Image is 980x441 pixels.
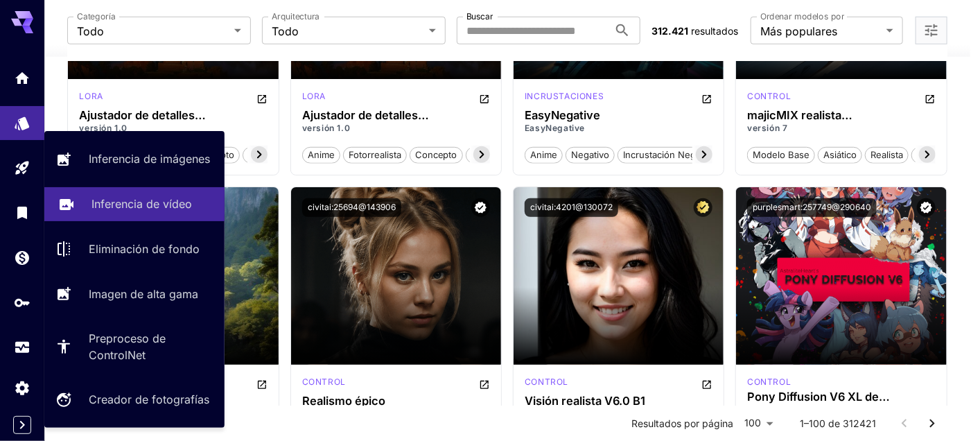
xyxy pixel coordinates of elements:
[14,379,30,397] div: Ajustes
[479,90,490,107] button: Abierto en CivitAI
[256,90,268,107] button: Abierto en CivitAI
[14,200,30,217] div: Biblioteca
[651,25,688,37] font: 312.421
[14,65,30,83] div: Hogar
[44,383,225,417] a: Creador de fotografías
[89,152,210,166] font: Inferencia de imágenes
[747,91,791,101] font: control
[870,149,903,160] font: realista
[571,149,609,160] font: negativo
[302,91,326,101] font: Lora
[747,376,791,388] div: Poni
[89,242,200,256] font: Eliminación de fondo
[302,377,346,387] font: control
[525,377,568,387] font: control
[256,376,268,392] button: Abierto en CivitAI
[91,197,192,211] font: Inferencia de vídeo
[747,108,865,135] font: majicMIX realista [PERSON_NAME]写实
[525,109,712,122] div: EasyNegative
[623,149,715,160] font: incrustación negativa
[14,290,30,307] div: Claves API
[918,409,946,437] button: Ir a la página siguiente
[530,149,557,160] font: anime
[632,417,734,429] font: Resultados por página
[13,416,31,434] button: Expand sidebar
[308,149,335,160] font: anime
[79,91,103,101] font: Lora
[14,110,30,128] div: Modelos
[691,25,738,37] font: resultados
[530,202,613,212] font: civitai:4201@130072
[753,149,810,160] font: modelo base
[302,395,490,408] div: Realismo épico
[525,91,604,101] font: incrustaciones
[272,11,320,21] font: Arquitectura
[701,90,712,107] button: Abierto en CivitAI
[525,394,645,408] font: Visión realista V6.0 B1
[923,22,940,40] button: Abrir más filtros
[747,109,935,122] div: majicMIX realista 麦橘写实
[89,331,166,362] font: Preproceso de ControlNet
[44,322,225,372] a: Preproceso de ControlNet
[302,376,346,392] div: SD 1.5
[44,142,225,176] a: Inferencia de imágenes
[694,198,712,217] button: Modelo certificado: examinado para garantizar un rendimiento óptimo e incluye licencia comercial.
[89,287,198,301] font: Imagen de alta gama
[14,334,30,352] div: Uso
[14,159,30,177] div: Patio de juegos
[302,123,351,133] font: versión 1.0
[917,198,936,217] button: Trabajo verificado
[479,376,490,392] button: Abierto en CivitAI
[302,394,385,408] font: Realismo épico
[302,109,490,122] div: Ajustador de detalles LoRA (细节调整LoRA)
[272,24,299,38] font: Todo
[525,123,585,133] font: EasyNegative
[745,416,762,428] font: 100
[44,187,225,221] a: Inferencia de vídeo
[760,24,837,38] font: Más populares
[747,390,935,404] div: Pony Diffusion V6 XL de PurpleSmart
[415,149,457,160] font: concepto
[925,90,936,107] button: Abierto en CivitAI
[525,395,712,408] div: Visión realista V6.0 B1
[760,11,845,21] font: Ordenar modelos por
[823,149,857,160] font: asiático
[753,202,871,212] font: purplesmart:257749@290640
[308,202,396,212] font: civitai:25694@143906
[349,149,401,160] font: fotorrealista
[302,90,326,107] div: SD 1.5
[77,24,104,38] font: Todo
[747,377,791,387] font: control
[79,123,128,133] font: versión 1.0
[525,108,600,122] font: EasyNegative
[800,417,877,429] font: 1–100 de 312421
[747,123,787,133] font: versión 7
[89,392,209,406] font: Creador de fotografías
[77,11,116,21] font: Categoría
[525,90,604,107] div: SD 1.5
[79,90,103,107] div: SD 1.5
[44,232,225,266] a: Eliminación de fondo
[471,198,490,217] button: Trabajo verificado
[525,376,568,392] div: SD 1.5
[466,11,493,21] font: Buscar
[747,90,791,107] div: SD 1.5
[79,109,267,122] div: Ajustador de detalles LoRA (细节调整LoRA)
[44,277,225,311] a: Imagen de alta gama
[701,376,712,392] button: Abierto en CivitAI
[14,245,30,262] div: Billetera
